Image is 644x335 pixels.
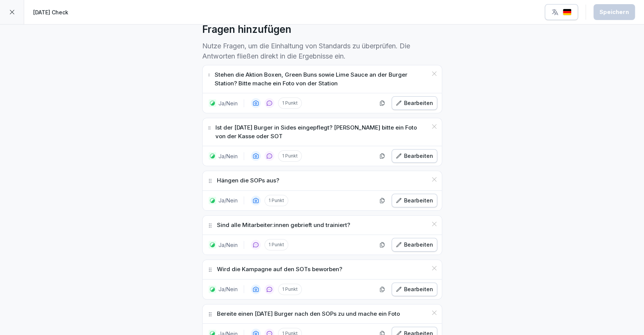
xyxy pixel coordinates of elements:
[392,149,437,163] button: Bearbeiten
[396,241,433,249] div: Bearbeiten
[218,99,238,107] p: Ja/Nein
[33,8,68,16] p: [DATE] Check
[396,285,433,293] div: Bearbeiten
[215,71,427,88] p: Stehen die Aktion Boxen, Green Buns sowie Lime Sauce an der Burger Station? Bitte mache ein Foto ...
[264,239,288,250] p: 1 Punkt
[202,41,442,61] p: Nutze Fragen, um die Einhaltung von Standards zu überprüfen. Die Antworten fließen direkt in die ...
[202,22,291,37] h2: Fragen hinzufügen
[278,150,302,162] p: 1 Punkt
[392,238,437,252] button: Bearbeiten
[217,310,400,318] p: Bereite einen [DATE] Burger nach den SOPs zu und mache ein Foto
[218,152,238,160] p: Ja/Nein
[396,99,433,107] div: Bearbeiten
[563,9,572,16] img: de.svg
[278,97,302,109] p: 1 Punkt
[218,241,238,249] p: Ja/Nein
[217,176,279,185] p: Hängen die SOPs aus?
[396,196,433,205] div: Bearbeiten
[392,96,437,110] button: Bearbeiten
[218,196,238,204] p: Ja/Nein
[215,124,427,140] p: Ist der [DATE] Burger in Sides eingepflegt? [PERSON_NAME] bitte ein Foto von der Kasse oder SOT
[599,8,629,16] div: Speichern
[392,194,437,207] button: Bearbeiten
[264,195,288,206] p: 1 Punkt
[217,221,350,230] p: Sind alle Mitarbeiter:innen gebrieft und trainiert?
[217,265,342,274] p: Wird die Kampagne auf den SOTs beworben?
[392,283,437,296] button: Bearbeiten
[593,4,635,20] button: Speichern
[278,284,302,295] p: 1 Punkt
[218,285,238,293] p: Ja/Nein
[396,152,433,160] div: Bearbeiten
